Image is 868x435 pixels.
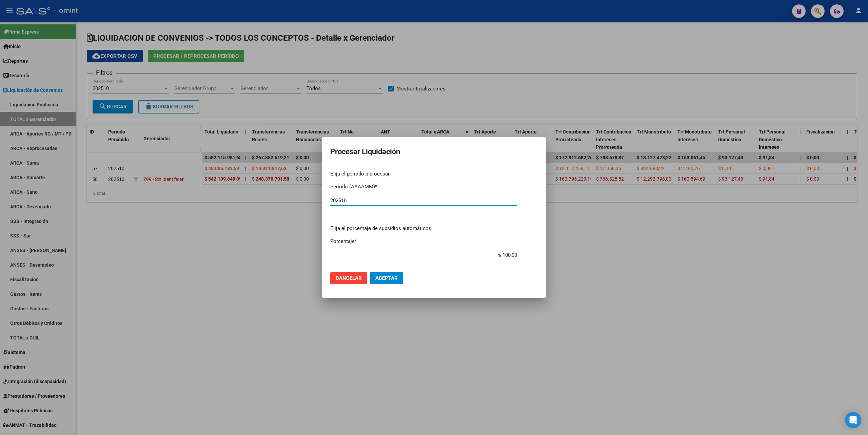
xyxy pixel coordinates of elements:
[330,225,538,232] p: Elija el porcentaje de subsidios automáticos
[370,272,403,284] button: Aceptar
[375,275,398,281] span: Aceptar
[330,145,538,158] h2: Procesar Liquidación
[845,412,861,428] div: Open Intercom Messenger
[330,183,538,191] p: Período (AAAAMM)
[336,275,362,281] span: Cancelar
[330,272,367,284] button: Cancelar
[330,170,538,178] p: Elija el período a procesar
[330,237,538,245] p: Porcentaje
